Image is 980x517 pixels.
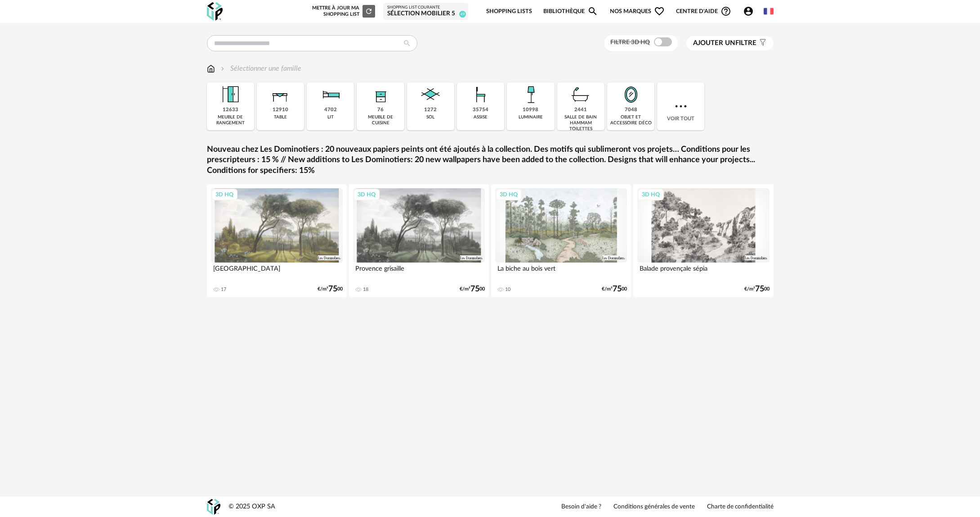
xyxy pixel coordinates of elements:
[638,189,664,200] div: 3D HQ
[218,82,242,107] img: Meuble%20de%20rangement.png
[424,107,437,113] div: 1272
[219,63,226,74] img: svg+xml;base64,PHN2ZyB3aWR0aD0iMTYiIGhlaWdodD0iMTYiIHZpZXdCb3g9IjAgMCAxNiAxNiIgZmlsbD0ibm9uZSIgeG...
[318,286,343,292] div: €/m² 00
[543,1,598,22] a: BibliothèqueMagnify icon
[219,63,301,74] div: Sélectionner une famille
[426,114,434,120] div: sol
[505,286,510,293] div: 10
[353,263,485,281] div: Provence grisaille
[211,263,343,281] div: [GEOGRAPHIC_DATA]
[720,6,731,17] span: Help Circle Outline icon
[496,189,522,200] div: 3D HQ
[474,114,488,120] div: assise
[211,189,237,200] div: 3D HQ
[561,503,601,511] a: Besoin d'aide ?
[743,6,754,17] span: Account Circle icon
[207,63,215,74] img: svg+xml;base64,PHN2ZyB3aWR0aD0iMTYiIGhlaWdodD0iMTciIHZpZXdCb3g9IjAgMCAxNiAxNyIgZmlsbD0ibm9uZSIgeG...
[495,263,627,281] div: La biche au bois vert
[273,107,288,113] div: 12910
[633,184,774,297] a: 3D HQ Balade provençale sépia €/m²7500
[473,107,488,113] div: 35754
[418,82,443,107] img: Sol.png
[328,286,337,292] span: 75
[602,286,627,292] div: €/m² 00
[491,184,631,297] a: 3D HQ La biche au bois vert 10 €/m²7500
[359,114,401,126] div: meuble de cuisine
[387,5,464,18] a: Shopping List courante Sélection mobilier 5 49
[228,503,275,511] div: © 2025 OXP SA
[268,82,292,107] img: Table.png
[207,145,774,176] a: Nouveau chez Les Dominotiers : 20 nouveaux papiers peints ont été ajoutés à la collection. Des mo...
[363,286,368,293] div: 18
[619,82,643,107] img: Miroir.png
[657,82,704,130] div: Voir tout
[673,98,689,114] img: more.7b13dc1.svg
[207,2,223,21] img: OXP
[318,82,343,107] img: Literie.png
[613,286,622,292] span: 75
[469,82,493,107] img: Assise.png
[349,184,489,297] a: 3D HQ Provence grisaille 18 €/m²7500
[743,6,758,17] span: Account Circle icon
[610,114,652,126] div: objet et accessoire déco
[610,39,650,45] span: Filtre 3D HQ
[207,499,220,515] img: OXP
[637,263,770,281] div: Balade provençale sépia
[387,10,464,18] div: Sélection mobilier 5
[693,40,735,46] span: Ajouter un
[460,286,485,292] div: €/m² 00
[459,11,466,18] span: 49
[744,286,770,292] div: €/m² 00
[519,114,543,120] div: luminaire
[221,286,226,293] div: 17
[210,114,251,126] div: meuble de rangement
[470,286,479,292] span: 75
[523,107,538,113] div: 10998
[755,286,764,292] span: 75
[560,114,602,132] div: salle de bain hammam toilettes
[365,9,373,14] span: Refresh icon
[310,5,375,18] div: Mettre à jour ma Shopping List
[676,6,731,17] span: Centre d'aideHelp Circle Outline icon
[756,39,767,48] span: Filter icon
[707,503,774,511] a: Charte de confidentialité
[274,114,287,120] div: table
[519,82,543,107] img: Luminaire.png
[223,107,238,113] div: 12633
[693,39,756,48] span: filtre
[613,503,695,511] a: Conditions générales de vente
[625,107,637,113] div: 7048
[568,82,593,107] img: Salle%20de%20bain.png
[387,5,464,10] div: Shopping List courante
[610,1,665,22] span: Nos marques
[368,82,393,107] img: Rangement.png
[327,114,334,120] div: lit
[574,107,587,113] div: 2441
[354,189,380,200] div: 3D HQ
[686,36,774,50] button: Ajouter unfiltre Filter icon
[324,107,337,113] div: 4702
[377,107,384,113] div: 76
[654,6,665,17] span: Heart Outline icon
[764,6,774,16] img: fr
[207,184,347,297] a: 3D HQ [GEOGRAPHIC_DATA] 17 €/m²7500
[486,1,532,22] a: Shopping Lists
[587,6,598,17] span: Magnify icon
